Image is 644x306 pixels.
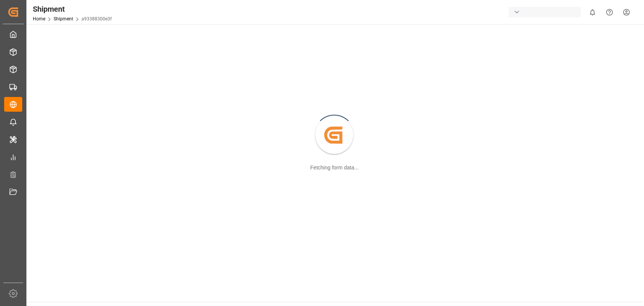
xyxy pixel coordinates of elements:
div: Fetching form data... [310,164,358,172]
button: show 0 new notifications [584,4,601,21]
a: Shipment [54,16,73,22]
div: Shipment [33,3,112,15]
button: Help Center [601,4,618,21]
a: Home [33,16,45,22]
